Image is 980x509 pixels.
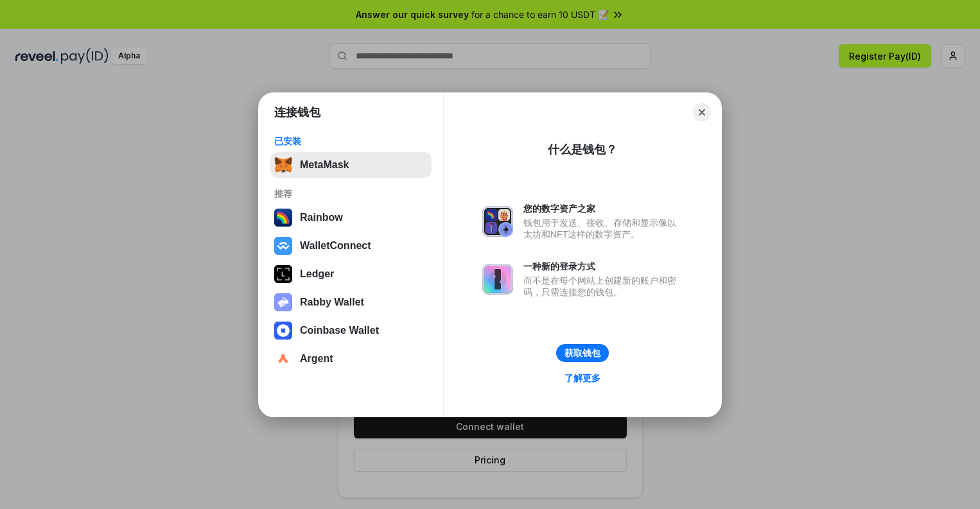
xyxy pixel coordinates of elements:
div: 了解更多 [564,372,600,384]
div: Rabby Wallet [300,297,364,308]
img: svg+xml,%3Csvg%20width%3D%22120%22%20height%3D%22120%22%20viewBox%3D%220%200%20120%20120%22%20fil... [274,209,292,227]
button: 获取钱包 [556,344,609,362]
div: 钱包用于发送、接收、存储和显示像以太坊和NFT这样的数字资产。 [523,217,683,240]
div: 而不是在每个网站上创建新的账户和密码，只需连接您的钱包。 [523,275,683,298]
div: Coinbase Wallet [300,325,379,336]
div: 一种新的登录方式 [523,261,683,272]
img: svg+xml,%3Csvg%20width%3D%2228%22%20height%3D%2228%22%20viewBox%3D%220%200%2028%2028%22%20fill%3D... [274,322,292,340]
h1: 连接钱包 [274,105,320,120]
div: 获取钱包 [564,347,600,359]
div: 什么是钱包？ [548,142,617,157]
button: Rabby Wallet [270,289,432,315]
div: Ledger [300,268,334,280]
button: WalletConnect [270,233,432,259]
div: 推荐 [274,188,428,200]
button: Argent [270,346,432,372]
button: Ledger [270,261,432,287]
a: 了解更多 [557,370,608,386]
div: WalletConnect [300,240,371,252]
div: 已安装 [274,135,428,147]
img: svg+xml,%3Csvg%20width%3D%2228%22%20height%3D%2228%22%20viewBox%3D%220%200%2028%2028%22%20fill%3D... [274,237,292,255]
img: svg+xml,%3Csvg%20xmlns%3D%22http%3A%2F%2Fwww.w3.org%2F2000%2Fsvg%22%20fill%3D%22none%22%20viewBox... [274,293,292,311]
div: Rainbow [300,212,343,223]
img: svg+xml,%3Csvg%20fill%3D%22none%22%20height%3D%2233%22%20viewBox%3D%220%200%2035%2033%22%20width%... [274,156,292,174]
img: svg+xml,%3Csvg%20xmlns%3D%22http%3A%2F%2Fwww.w3.org%2F2000%2Fsvg%22%20fill%3D%22none%22%20viewBox... [482,206,513,237]
button: Coinbase Wallet [270,318,432,343]
button: Close [693,103,711,121]
div: 您的数字资产之家 [523,203,683,214]
img: svg+xml,%3Csvg%20width%3D%2228%22%20height%3D%2228%22%20viewBox%3D%220%200%2028%2028%22%20fill%3D... [274,350,292,368]
div: Argent [300,353,333,365]
button: MetaMask [270,152,432,178]
img: svg+xml,%3Csvg%20xmlns%3D%22http%3A%2F%2Fwww.w3.org%2F2000%2Fsvg%22%20fill%3D%22none%22%20viewBox... [482,264,513,295]
img: svg+xml,%3Csvg%20xmlns%3D%22http%3A%2F%2Fwww.w3.org%2F2000%2Fsvg%22%20width%3D%2228%22%20height%3... [274,265,292,283]
button: Rainbow [270,205,432,230]
div: MetaMask [300,159,349,171]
